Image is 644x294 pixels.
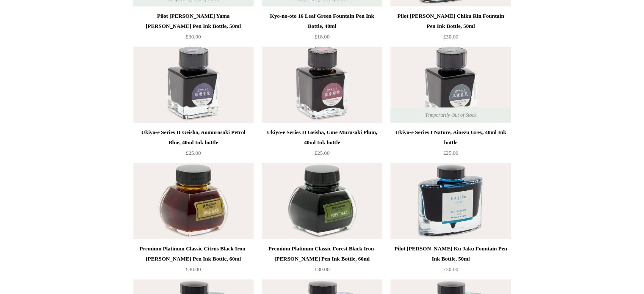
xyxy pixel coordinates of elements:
img: Premium Platinum Classic Citrus Black Iron-Gall Fountain Pen Ink Bottle, 60ml [133,163,254,239]
div: Ukiyo-e Series II Geisha, Aomurasaki Petrol Blue, 40ml Ink bottle [135,127,252,148]
a: Pilot [PERSON_NAME] Chiku Rin Fountain Pen Ink Bottle, 50ml £30.00 [390,11,511,46]
img: Ukiyo-e Series II Geisha, Aomurasaki Petrol Blue, 40ml Ink bottle [133,47,254,123]
span: £30.00 [443,33,459,40]
span: £30.00 [186,266,201,272]
span: £30.00 [315,266,330,272]
img: Premium Platinum Classic Forest Black Iron-Gall Fountain Pen Ink Bottle, 60ml [262,163,382,239]
div: Ukiyo-e Series I Nature, Ainezu Grey, 40ml Ink bottle [392,127,509,148]
a: Premium Platinum Classic Forest Black Iron-Gall Fountain Pen Ink Bottle, 60ml Premium Platinum Cl... [262,163,382,239]
img: Pilot Iro Shizuku Ku Jaku Fountain Pen Ink Bottle, 50ml [390,163,511,239]
div: Ukiyo-e Series II Geisha, Ume Murasaki Plum, 40ml Ink bottle [264,127,380,148]
a: Kyo-no-oto 16 Leaf Green Fountain Pen Ink Bottle, 40ml £18.00 [262,11,382,46]
div: Pilot [PERSON_NAME] Chiku Rin Fountain Pen Ink Bottle, 50ml [392,11,509,31]
div: Kyo-no-oto 16 Leaf Green Fountain Pen Ink Bottle, 40ml [264,11,380,31]
span: £30.00 [186,33,201,40]
a: Ukiyo-e Series I Nature, Ainezu Grey, 40ml Ink bottle £25.00 [390,127,511,162]
span: Temporarily Out of Stock [417,107,485,123]
a: Premium Platinum Classic Citrus Black Iron-Gall Fountain Pen Ink Bottle, 60ml Premium Platinum Cl... [133,163,254,239]
img: Ukiyo-e Series I Nature, Ainezu Grey, 40ml Ink bottle [390,47,511,123]
a: Ukiyo-e Series I Nature, Ainezu Grey, 40ml Ink bottle Ukiyo-e Series I Nature, Ainezu Grey, 40ml ... [390,47,511,123]
span: £25.00 [315,150,330,156]
a: Ukiyo-e Series II Geisha, Aomurasaki Petrol Blue, 40ml Ink bottle £25.00 [133,127,254,162]
a: Pilot Iro Shizuku Ku Jaku Fountain Pen Ink Bottle, 50ml Pilot Iro Shizuku Ku Jaku Fountain Pen In... [390,163,511,239]
span: £30.00 [443,266,459,272]
span: £25.00 [443,150,459,156]
a: Premium Platinum Classic Forest Black Iron-[PERSON_NAME] Pen Ink Bottle, 60ml £30.00 [262,244,382,278]
span: £25.00 [186,150,201,156]
a: Ukiyo-e Series II Geisha, Ume Murasaki Plum, 40ml Ink bottle Ukiyo-e Series II Geisha, Ume Murasa... [262,47,382,123]
a: Premium Platinum Classic Citrus Black Iron-[PERSON_NAME] Pen Ink Bottle, 60ml £30.00 [133,244,254,278]
a: Ukiyo-e Series II Geisha, Aomurasaki Petrol Blue, 40ml Ink bottle Ukiyo-e Series II Geisha, Aomur... [133,47,254,123]
span: £18.00 [315,33,330,40]
a: Pilot [PERSON_NAME] Yama [PERSON_NAME] Pen Ink Bottle, 50ml £30.00 [133,11,254,46]
a: Ukiyo-e Series II Geisha, Ume Murasaki Plum, 40ml Ink bottle £25.00 [262,127,382,162]
div: Premium Platinum Classic Forest Black Iron-[PERSON_NAME] Pen Ink Bottle, 60ml [264,244,380,264]
img: Ukiyo-e Series II Geisha, Ume Murasaki Plum, 40ml Ink bottle [262,47,382,123]
div: Pilot [PERSON_NAME] Ku Jaku Fountain Pen Ink Bottle, 50ml [392,244,509,264]
div: Pilot [PERSON_NAME] Yama [PERSON_NAME] Pen Ink Bottle, 50ml [135,11,252,31]
a: Pilot [PERSON_NAME] Ku Jaku Fountain Pen Ink Bottle, 50ml £30.00 [390,244,511,278]
div: Premium Platinum Classic Citrus Black Iron-[PERSON_NAME] Pen Ink Bottle, 60ml [135,244,252,264]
